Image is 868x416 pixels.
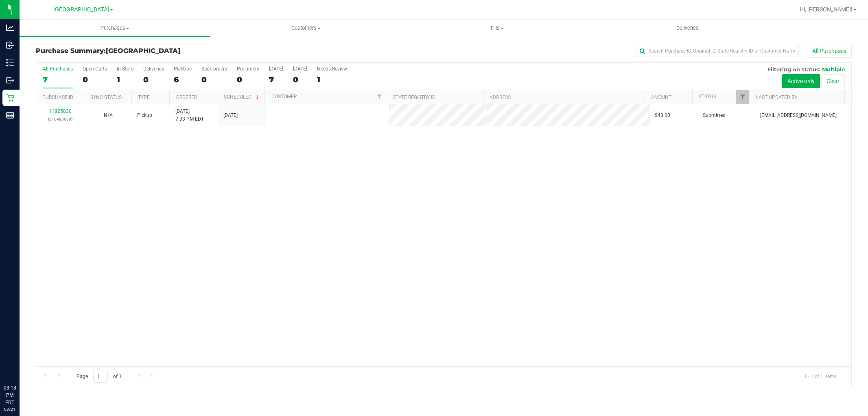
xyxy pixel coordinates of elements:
div: 0 [237,75,259,84]
span: Submitted [703,112,726,119]
a: Filter [736,90,749,104]
inline-svg: Retail [6,94,14,102]
p: 08:18 PM EDT [4,384,16,406]
a: Last Updated By [756,95,797,100]
div: Pre-orders [237,66,259,72]
div: Needs Review [317,66,347,72]
div: PickUps [174,66,192,72]
button: Clear [821,74,845,88]
a: Scheduled [224,94,261,100]
span: Filtering on status: [767,66,820,73]
h3: Purchase Summary: [36,47,308,55]
span: Page of 1 [70,370,128,383]
div: [DATE] [269,66,283,72]
p: 08/21 [4,406,16,412]
div: 1 [117,75,133,84]
div: 6 [174,75,192,84]
div: 7 [43,75,73,84]
span: [EMAIL_ADDRESS][DOMAIN_NAME] [760,112,837,119]
span: Customers [211,24,401,32]
inline-svg: Inventory [6,59,14,67]
div: 7 [269,75,283,84]
iframe: Resource center [8,351,33,375]
a: Purchases [20,20,210,37]
a: Type [138,95,150,100]
div: 0 [293,75,307,84]
div: Back-orders [201,66,227,72]
div: 0 [143,75,164,84]
a: Purchase ID [42,95,73,100]
span: 1 - 1 of 1 items [798,370,843,382]
a: Tills [401,20,592,37]
a: Amount [651,95,671,100]
span: Pickup [137,112,152,119]
div: All Purchases [43,66,73,72]
span: Multiple [822,66,845,73]
button: All Purchases [807,44,852,58]
a: Status [699,94,716,99]
span: Purchases [20,24,210,32]
a: Customers [210,20,401,37]
a: Ordered [176,95,197,100]
div: 0 [201,75,227,84]
inline-svg: Analytics [6,24,14,32]
th: Address [483,90,645,104]
div: In Store [117,66,133,72]
div: 1 [317,75,347,84]
div: Deliveries [143,66,164,72]
a: Deliveries [592,20,783,37]
span: [GEOGRAPHIC_DATA] [53,6,109,13]
div: 0 [83,75,107,84]
span: [DATE] 7:33 PM EDT [175,108,204,123]
div: [DATE] [293,66,307,72]
inline-svg: Outbound [6,76,14,84]
input: Search Purchase ID, Original ID, State Registry ID or Customer Name... [636,45,799,57]
span: Tills [402,24,592,32]
span: $43.00 [655,112,670,119]
input: 1 [93,370,108,383]
div: Open Carts [83,66,107,72]
a: Sync Status [90,95,122,100]
p: (316480630) [41,115,79,123]
a: Filter [372,90,386,104]
a: Customer [271,94,297,99]
a: 11825830 [49,108,72,114]
span: Hi, [PERSON_NAME]! [800,6,853,13]
span: [GEOGRAPHIC_DATA] [106,47,180,55]
inline-svg: Reports [6,111,14,119]
button: Active only [782,74,820,88]
button: N/A [104,112,113,119]
a: State Registry ID [393,95,435,100]
inline-svg: Inbound [6,41,14,49]
span: Deliveries [665,24,710,32]
span: [DATE] [223,112,238,119]
span: Not Applicable [104,112,113,118]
